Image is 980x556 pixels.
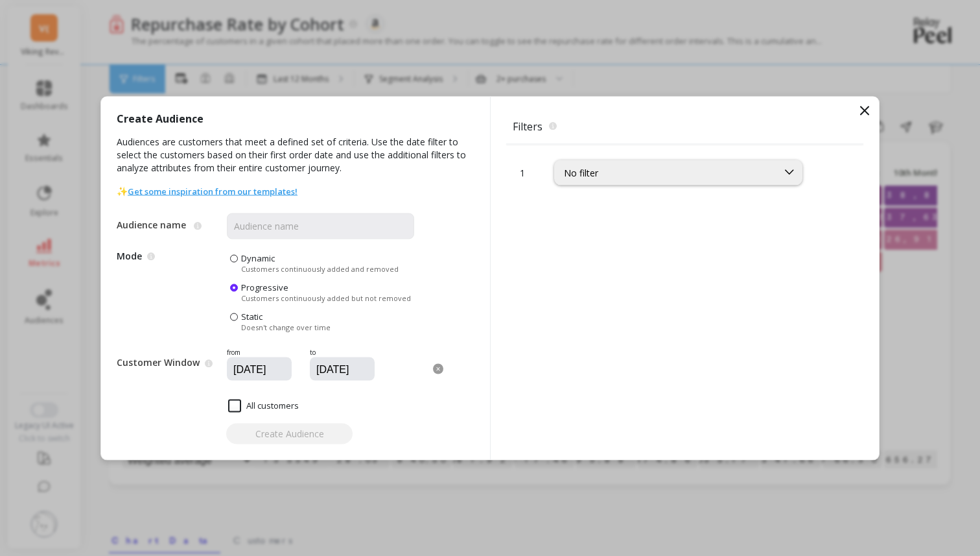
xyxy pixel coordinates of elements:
button: Close [433,361,447,376]
span: Doesn't change over time [241,322,331,332]
span: All customers [228,399,299,412]
span: Create Audience [117,112,204,135]
span: Audiences are customers that meet a defined set of criteria. Use the date filter to select the cu... [117,135,474,184]
span: Mode [117,252,227,332]
span: Dynamic [241,252,275,263]
span: 1 [520,165,525,179]
span: ✨ [117,184,297,197]
label: Audience name [117,218,189,231]
a: Get some inspiration from our templates! [128,185,297,197]
span: Static [241,310,262,322]
span: Customers continuously added but not removed [241,293,411,302]
input: Audience name [227,213,414,239]
p: from [227,347,305,357]
span: Customers continuously added and removed [241,263,399,273]
p: to [310,347,384,357]
label: Customer Window [117,356,200,369]
div: No filter [564,166,768,178]
span: Progressive [241,281,288,293]
span: Filters [506,112,863,140]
